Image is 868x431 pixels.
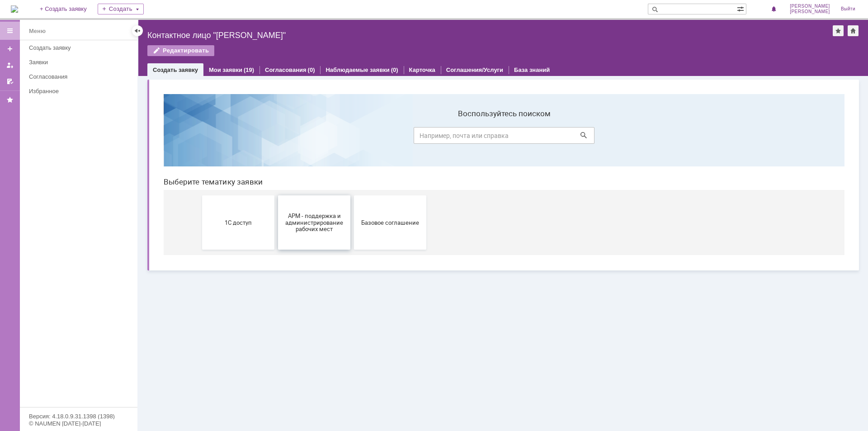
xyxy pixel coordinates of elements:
[29,26,46,37] div: Меню
[833,25,844,36] div: Добавить в избранное
[3,74,17,89] a: Мои согласования
[737,4,746,13] span: Расширенный поиск
[409,66,435,73] a: Карточка
[29,73,132,80] div: Согласования
[124,125,191,146] span: АРМ - поддержка и администрирование рабочих мест
[200,132,267,139] span: Базовое соглашение
[29,88,122,95] div: Избранное
[29,59,132,66] div: Заявки
[25,70,136,84] a: Согласования
[98,4,144,14] div: Создать
[446,66,503,73] a: Соглашения/Услуги
[29,413,128,419] div: Версия: 4.18.0.9.31.1398 (1398)
[11,5,18,13] a: Перейти на домашнюю страницу
[122,109,194,163] button: АРМ - поддержка и администрирование рабочих мест
[147,31,833,40] div: Контактное лицо "[PERSON_NAME]"
[209,66,242,73] a: Мои заявки
[848,25,859,36] div: Сделать домашней страницей
[790,9,830,14] span: [PERSON_NAME]
[29,421,128,426] div: © NAUMEN [DATE]-[DATE]
[391,66,398,73] div: (0)
[48,132,115,139] span: 1С доступ
[265,66,307,73] a: Согласования
[132,25,143,36] div: Скрыть меню
[25,41,136,55] a: Создать заявку
[244,66,254,73] div: (19)
[3,42,17,56] a: Создать заявку
[29,44,132,51] div: Создать заявку
[7,90,688,99] header: Выберите тематику заявки
[257,40,438,57] input: Например, почта или справка
[11,5,18,13] img: logo
[153,66,198,73] a: Создать заявку
[3,58,17,72] a: Мои заявки
[308,66,315,73] div: (0)
[25,55,136,69] a: Заявки
[198,109,270,163] button: Базовое соглашение
[514,66,550,73] a: База знаний
[325,66,389,73] a: Наблюдаемые заявки
[46,109,118,163] button: 1С доступ
[790,4,830,9] span: [PERSON_NAME]
[257,22,438,31] label: Воспользуйтесь поиском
